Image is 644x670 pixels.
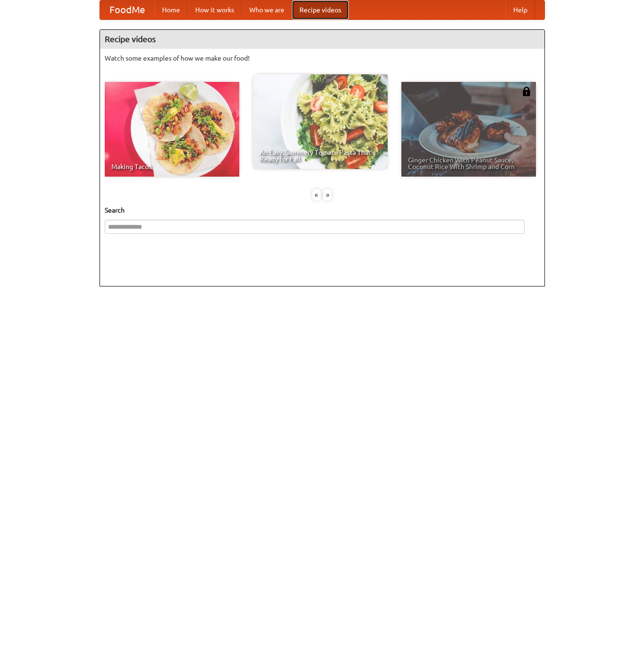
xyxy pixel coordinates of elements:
img: 483408.png [522,87,531,96]
a: Recipe videos [292,0,349,19]
a: An Easy, Summery Tomato Pasta That's Ready for Fall [253,74,388,169]
a: Home [154,0,188,19]
h5: Search [105,205,540,215]
div: » [323,189,332,201]
a: Who we are [242,0,292,19]
span: An Easy, Summery Tomato Pasta That's Ready for Fall [260,149,381,162]
p: Watch some examples of how we make our food! [105,54,540,63]
a: Help [506,0,535,19]
h4: Recipe videos [100,30,544,49]
a: Making Tacos [105,82,239,177]
div: « [312,189,321,201]
a: How it works [188,0,242,19]
span: Making Tacos [111,163,233,170]
a: FoodMe [100,0,154,19]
